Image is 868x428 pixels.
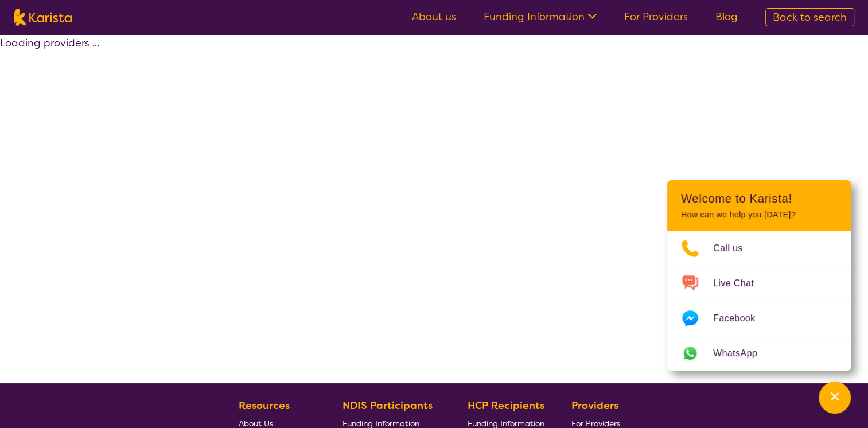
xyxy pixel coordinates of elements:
[667,336,851,371] a: Web link opens in a new tab.
[713,310,769,327] span: Facebook
[14,9,72,26] img: Karista logo
[713,345,771,362] span: WhatsApp
[715,10,738,24] a: Blog
[681,192,837,205] h2: Welcome to Karista!
[681,210,837,220] p: How can we help you [DATE]?
[667,231,851,371] ul: Choose channel
[571,399,618,413] b: Providers
[765,8,854,26] a: Back to search
[667,180,851,371] div: Channel Menu
[484,10,597,24] a: Funding Information
[819,382,851,414] button: Channel Menu
[713,240,757,257] span: Call us
[412,10,456,24] a: About us
[624,10,688,24] a: For Providers
[773,10,847,24] span: Back to search
[468,399,544,413] b: HCP Recipients
[342,399,433,413] b: NDIS Participants
[239,399,290,413] b: Resources
[713,275,768,292] span: Live Chat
